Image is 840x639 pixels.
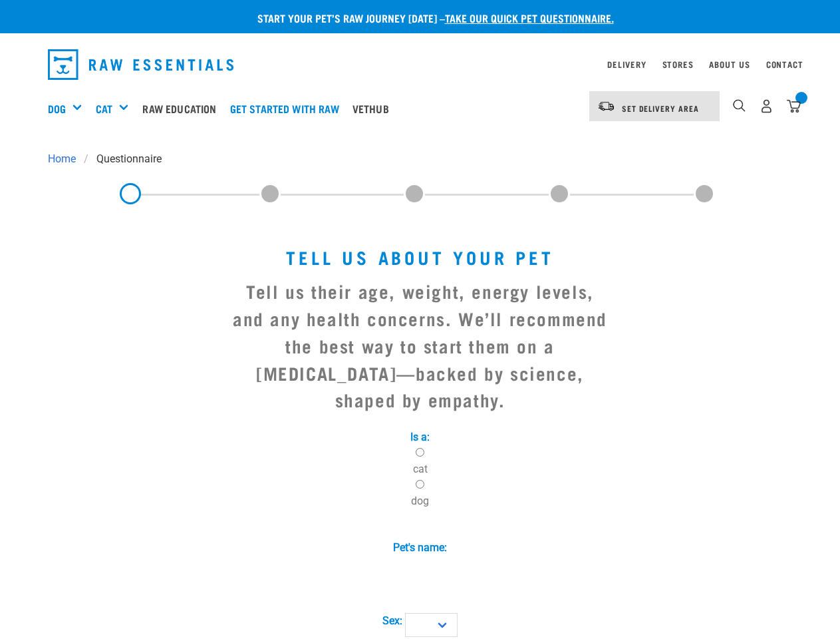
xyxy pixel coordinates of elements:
img: Raw Essentials Logo [48,49,234,80]
a: Get started with Raw [227,82,349,135]
span: Set Delivery Area [622,106,699,110]
img: van-moving.png [597,101,615,112]
a: Raw Education [139,82,226,135]
label: Pet's name: [393,541,447,554]
a: Vethub [349,82,399,135]
h3: Tell us their age, weight, energy levels, and any health concerns. We’ll recommend the best way t... [231,278,609,413]
nav: dropdown navigation [37,44,803,85]
p: dog [231,493,609,509]
a: Stores [662,62,694,67]
img: home-icon@2x.png [787,99,801,113]
a: Delivery [607,62,646,67]
img: home-icon-1@2x.png [733,99,746,112]
a: About Us [709,62,750,67]
h1: Tell us about your pet [231,247,609,268]
a: Dog [48,101,66,116]
a: Cat [96,101,112,116]
a: Home [48,151,84,167]
a: Contact [766,62,803,67]
nav: breadcrumbs [48,151,793,167]
span: Home [48,151,76,167]
label: Sex: [382,614,402,627]
a: take our quick pet questionnaire. [445,15,614,21]
p: cat [231,461,609,477]
label: Is a: [410,431,430,443]
img: user.png [760,99,773,113]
